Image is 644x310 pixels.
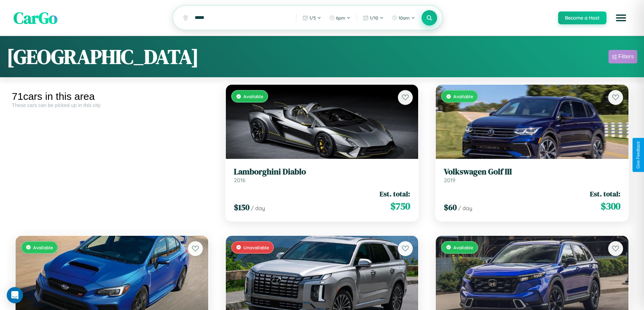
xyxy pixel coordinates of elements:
[336,15,345,21] span: 6pm
[444,167,620,177] h3: Volkswagen Golf III
[609,50,637,63] button: Filters
[251,205,265,212] span: / day
[14,7,57,29] span: CarGo
[12,91,212,102] div: 71 cars in this area
[618,53,634,60] div: Filters
[612,8,630,27] button: Open menu
[390,199,410,213] span: $ 750
[458,205,472,212] span: / day
[453,245,473,250] span: Available
[453,93,473,99] span: Available
[309,15,316,21] span: 1 / 5
[444,177,455,184] span: 2019
[360,12,387,23] button: 1/10
[590,189,620,199] span: Est. total:
[558,11,606,24] button: Become a Host
[326,12,354,23] button: 6pm
[370,15,378,21] span: 1 / 10
[636,141,641,169] div: Give Feedback
[12,102,212,108] div: These cars can be picked up in this city.
[33,245,53,250] span: Available
[601,199,620,213] span: $ 300
[234,177,245,184] span: 2016
[380,189,410,199] span: Est. total:
[234,167,410,177] h3: Lamborghini Diablo
[234,167,410,184] a: Lamborghini Diablo2016
[399,15,410,21] span: 10am
[299,12,325,23] button: 1/5
[234,202,249,213] span: $ 150
[243,245,269,250] span: Unavailable
[444,167,620,184] a: Volkswagen Golf III2019
[388,12,419,23] button: 10am
[7,287,23,303] div: Open Intercom Messenger
[444,202,457,213] span: $ 60
[7,43,199,71] h1: [GEOGRAPHIC_DATA]
[243,93,263,99] span: Available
